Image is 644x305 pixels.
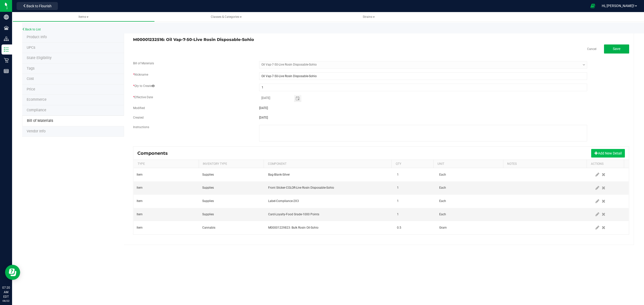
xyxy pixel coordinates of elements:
span: Items [78,15,89,19]
label: Created [133,115,144,120]
span: Bill of Materials [27,119,53,123]
span: Toggle calendar [294,95,301,102]
p: 08/22 [2,299,10,303]
span: Tag [27,66,34,71]
span: Each [439,186,446,189]
span: Ecommerce [27,97,47,102]
input: null [259,95,294,101]
span: Vendor Info [27,129,46,133]
span: Back to Flourish [26,4,52,8]
span: 0.5 [397,226,401,229]
span: 1 [397,186,399,189]
span: 1 [397,199,399,203]
span: Price [27,87,35,91]
label: Bill of Materials [133,61,154,66]
label: Qty to Create [133,84,154,88]
inline-svg: Inventory [4,47,9,52]
span: Item [137,199,143,203]
span: [DATE] [259,106,268,110]
label: Instructions [133,125,149,129]
p: 07:20 AM EDT [2,285,10,299]
button: Add New Detail [591,149,625,158]
span: Each [439,173,446,176]
button: Save [604,44,629,54]
inline-svg: Facilities [4,25,9,30]
input: Nickname [259,72,587,80]
span: Label-Compliance-2X3 [268,199,299,203]
span: Item [137,226,143,229]
inline-svg: Distribution [4,36,9,41]
a: Cancel [587,47,596,51]
inline-svg: Company [4,15,9,20]
span: Strains [363,15,375,19]
span: Supplies [202,173,214,176]
label: Effective Date [133,95,153,99]
span: M00001229823: Bulk Rosin Oil-Sohio [268,226,318,229]
span: The quantity of the item or item variation expected to be created from the component quantities e... [152,84,154,88]
span: Cost [27,77,34,81]
span: Supplies [202,186,214,189]
span: Save [613,47,620,51]
span: Classes & Categories [211,15,242,19]
th: Actions [587,160,624,168]
label: Nickname [133,72,148,77]
th: Type [134,160,199,168]
button: Back to Flourish [17,2,58,10]
span: Item [137,173,143,176]
span: 1 [397,173,399,176]
span: Item [137,186,143,189]
span: Open Ecommerce Menu [587,1,598,11]
span: Bag-Blank-Silver [268,173,290,176]
label: Modified [133,106,145,110]
span: Product Info [27,35,47,39]
span: Each [439,199,446,203]
iframe: Resource center [5,265,20,280]
h3: M00001232516: Oil Vap-7-50-Live Rosin Disposable-Sohio [133,37,377,42]
th: Qty [391,160,433,168]
span: Card-Loyalty-Food Grade-1000 Points [268,213,319,216]
span: Tag [27,45,35,50]
span: Hi, [PERSON_NAME]! [602,4,634,8]
span: Compliance [27,108,46,112]
span: Each [439,213,446,216]
th: Notes [503,160,587,168]
span: [DATE] [259,116,268,119]
span: Supplies [202,199,214,203]
span: Supplies [202,213,214,216]
th: Unit [433,160,503,168]
th: Component [264,160,391,168]
span: Item [137,213,143,216]
inline-svg: Retail [4,58,9,63]
span: Tag [27,56,52,60]
inline-svg: Reports [4,69,9,74]
span: Cannabis [202,226,215,229]
a: Back to List [22,28,41,31]
div: Components [137,150,172,156]
span: Gram [439,226,447,229]
span: 1 [397,213,399,216]
span: Front Sticker-COLOR-Live Rosin Disposable-Sohio [268,186,334,189]
th: Inventory Type [199,160,264,168]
